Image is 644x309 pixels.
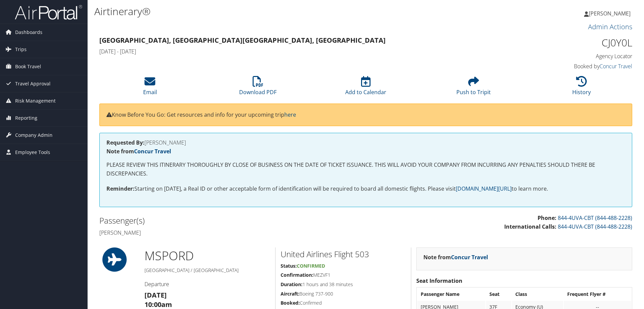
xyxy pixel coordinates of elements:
th: Class [512,288,563,300]
a: [DOMAIN_NAME][URL] [456,185,512,192]
h5: 1 hours and 38 minutes [281,281,406,288]
a: Admin Actions [588,22,632,31]
h4: [PERSON_NAME] [99,229,361,236]
h1: Airtinerary® [94,4,456,18]
h4: [DATE] - [DATE] [99,48,496,55]
a: Concur Travel [134,148,171,155]
strong: Aircraft: [281,291,299,297]
strong: [DATE] [144,291,167,300]
img: airportal-logo.png [15,4,82,20]
h1: CJ0Y0L [507,36,632,50]
p: Know Before You Go: Get resources and info for your upcoming trip [106,111,625,119]
span: Book Travel [15,58,41,75]
h5: Boeing 737-900 [281,291,406,297]
h4: Departure [144,280,270,288]
span: Company Admin [15,127,53,144]
span: Trips [15,41,27,58]
h5: Confirmed [281,300,406,306]
a: here [284,111,296,118]
strong: [GEOGRAPHIC_DATA], [GEOGRAPHIC_DATA] [GEOGRAPHIC_DATA], [GEOGRAPHIC_DATA] [99,36,386,45]
a: Concur Travel [600,63,632,70]
a: Add to Calendar [345,80,386,96]
a: 844-4UVA-CBT (844-488-2228) [558,214,632,222]
strong: Note from [106,148,171,155]
strong: Note from [423,254,488,261]
strong: Confirmation: [281,272,313,278]
strong: Requested By: [106,139,144,146]
h2: Passenger(s) [99,215,361,226]
strong: Seat Information [416,277,462,284]
a: Push to Tripit [456,80,491,96]
th: Passenger Name [417,288,485,300]
strong: Booked: [281,300,300,306]
strong: Status: [281,263,297,269]
th: Frequent Flyer # [564,288,631,300]
strong: Duration: [281,281,302,287]
h5: MEZVF1 [281,272,406,278]
p: PLEASE REVIEW THIS ITINERARY THOROUGHLY BY CLOSE OF BUSINESS ON THE DATE OF TICKET ISSUANCE. THIS... [106,161,625,178]
span: Confirmed [297,263,325,269]
span: Dashboards [15,24,42,41]
th: Seat [486,288,511,300]
span: Reporting [15,110,37,126]
strong: 10:00am [144,300,172,309]
span: Risk Management [15,92,56,109]
p: Starting on [DATE], a Real ID or other acceptable form of identification will be required to boar... [106,185,625,193]
a: History [572,80,591,96]
strong: Phone: [538,214,556,222]
a: 844-4UVA-CBT (844-488-2228) [558,223,632,230]
h4: [PERSON_NAME] [106,140,625,145]
span: Employee Tools [15,144,50,161]
h4: Agency Locator [507,52,632,60]
a: Email [143,80,157,96]
h5: [GEOGRAPHIC_DATA] / [GEOGRAPHIC_DATA] [144,267,270,274]
h2: United Airlines Flight 503 [281,248,406,260]
a: Concur Travel [451,254,488,261]
span: Travel Approval [15,75,51,92]
strong: International Calls: [504,223,556,230]
a: [PERSON_NAME] [584,3,637,24]
h4: Booked by [507,63,632,70]
span: [PERSON_NAME] [589,10,631,17]
h1: MSP ORD [144,247,270,264]
a: Download PDF [239,80,277,96]
strong: Reminder: [106,185,134,192]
